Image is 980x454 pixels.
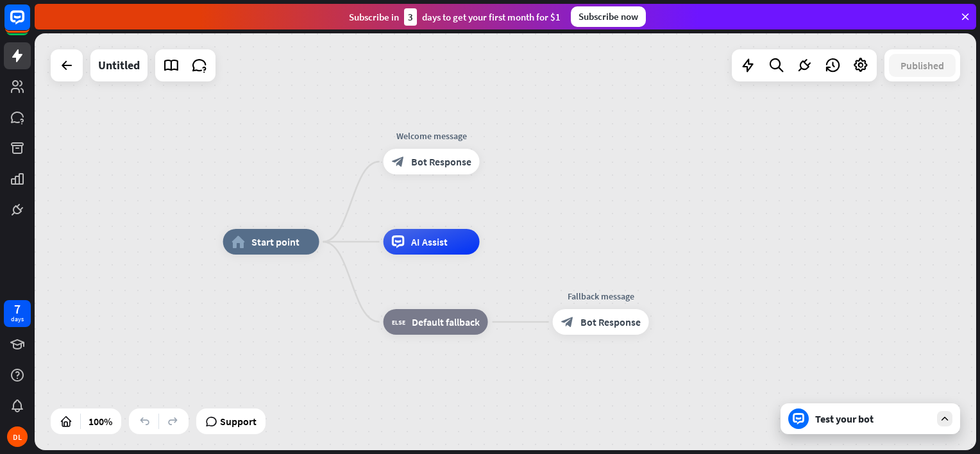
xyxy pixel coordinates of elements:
div: DL [7,426,28,447]
a: 7 days [4,300,31,327]
button: Published [889,54,956,77]
span: Bot Response [580,315,641,328]
span: Default fallback [412,315,480,328]
div: Fallback message [543,290,659,303]
span: Start point [251,235,300,248]
div: Subscribe now [571,6,646,27]
div: days [11,315,24,324]
i: block_bot_response [561,315,574,328]
div: 100% [85,411,116,432]
div: Untitled [98,49,140,81]
div: Subscribe in days to get your first month for $1 [349,8,561,26]
div: Test your bot [815,412,931,425]
div: Welcome message [374,130,489,142]
button: Open LiveChat chat widget [10,5,49,44]
i: block_bot_response [392,155,405,168]
div: 3 [404,8,417,26]
div: 7 [14,303,21,315]
span: AI Assist [411,235,448,248]
i: block_fallback [392,315,405,328]
span: Support [220,411,257,432]
span: Bot Response [411,155,471,168]
i: home_2 [232,235,245,248]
